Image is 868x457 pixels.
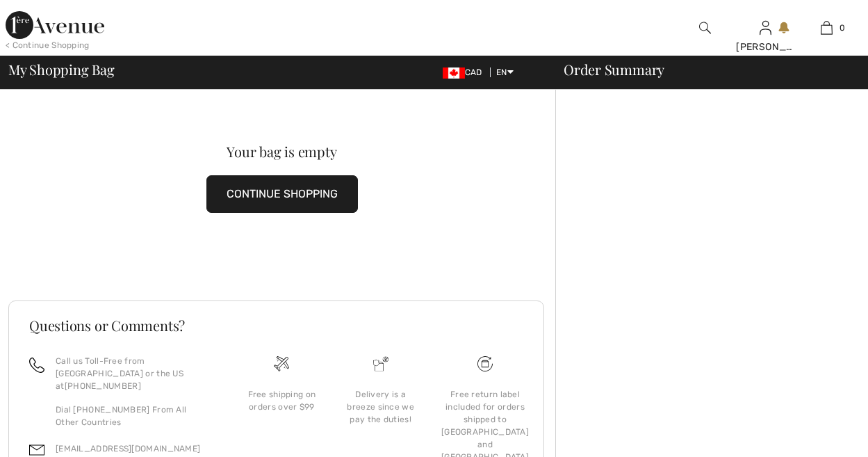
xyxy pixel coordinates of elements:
[797,19,856,36] a: 0
[699,19,711,36] img: search the website
[760,19,771,36] img: My Info
[243,388,320,413] div: Free shipping on orders over $99
[477,356,493,371] img: Free shipping on orders over $99
[35,145,527,159] div: Your bag is empty
[547,63,860,77] div: Order Summary
[56,355,215,392] p: Call us Toll-Free from [GEOGRAPHIC_DATA] or the US at
[840,22,845,34] span: 0
[343,388,419,426] div: Delivery is a breeze since we pay the duties!
[56,403,215,428] p: Dial [PHONE_NUMBER] From All Other Countries
[443,67,488,77] span: CAD
[736,40,795,54] div: [PERSON_NAME]
[206,175,358,213] button: CONTINUE SHOPPING
[821,19,833,36] img: My Bag
[29,319,523,332] h3: Questions or Comments?
[373,356,388,371] img: Delivery is a breeze since we pay the duties!
[274,356,289,371] img: Free shipping on orders over $99
[29,358,44,373] img: call
[443,67,465,79] img: Canadian Dollar
[6,11,104,39] img: 1ère Avenue
[65,381,141,391] a: [PHONE_NUMBER]
[8,63,115,77] span: My Shopping Bag
[496,67,514,77] span: EN
[760,21,771,34] a: Sign In
[6,39,90,51] div: < Continue Shopping
[56,444,200,454] a: [EMAIL_ADDRESS][DOMAIN_NAME]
